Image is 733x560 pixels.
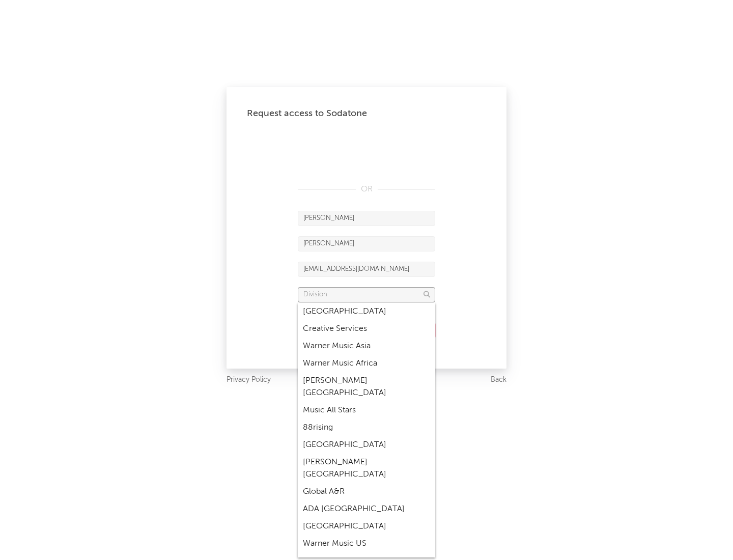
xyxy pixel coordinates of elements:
[298,436,435,454] div: [GEOGRAPHIC_DATA]
[298,500,435,518] div: ADA [GEOGRAPHIC_DATA]
[298,262,435,277] input: Email
[298,303,435,320] div: [GEOGRAPHIC_DATA]
[298,211,435,226] input: First Name
[298,402,435,419] div: Music All Stars
[298,355,435,372] div: Warner Music Africa
[298,338,435,355] div: Warner Music Asia
[298,454,435,483] div: [PERSON_NAME] [GEOGRAPHIC_DATA]
[298,518,435,535] div: [GEOGRAPHIC_DATA]
[298,419,435,436] div: 88rising
[491,374,506,386] a: Back
[298,483,435,500] div: Global A&R
[227,374,271,386] a: Privacy Policy
[298,372,435,402] div: [PERSON_NAME] [GEOGRAPHIC_DATA]
[298,535,435,552] div: Warner Music US
[247,107,486,120] div: Request access to Sodatone
[298,236,435,251] input: Last Name
[298,287,435,302] input: Division
[298,183,435,195] div: OR
[298,320,435,338] div: Creative Services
